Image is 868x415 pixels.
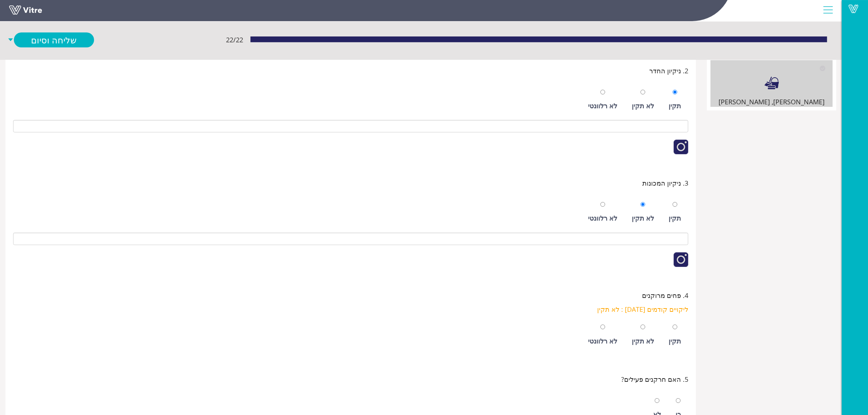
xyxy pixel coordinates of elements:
[642,178,688,188] span: 3. ניקיון המכונות
[669,101,681,111] div: תקין
[632,101,654,111] div: לא תקין
[669,336,681,346] div: תקין
[14,32,94,47] a: שליחה וסיום
[669,213,681,223] div: תקין
[13,304,688,314] div: ליקויים קודמים [DATE] : לא תקין
[649,66,688,76] span: 2. ניקיון החדר
[588,101,617,111] div: לא רלוונטי
[642,290,688,300] span: 4. פחים מרוקנים
[226,35,243,45] span: 22 / 22
[7,32,14,47] span: caret-down
[632,213,654,223] div: לא תקין
[588,213,617,223] div: לא רלוונטי
[588,336,617,346] div: לא רלוונטי
[632,336,654,346] div: לא תקין
[711,97,833,107] div: [PERSON_NAME], [PERSON_NAME]
[621,374,688,384] span: 5. האם חרקנים פעילים?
